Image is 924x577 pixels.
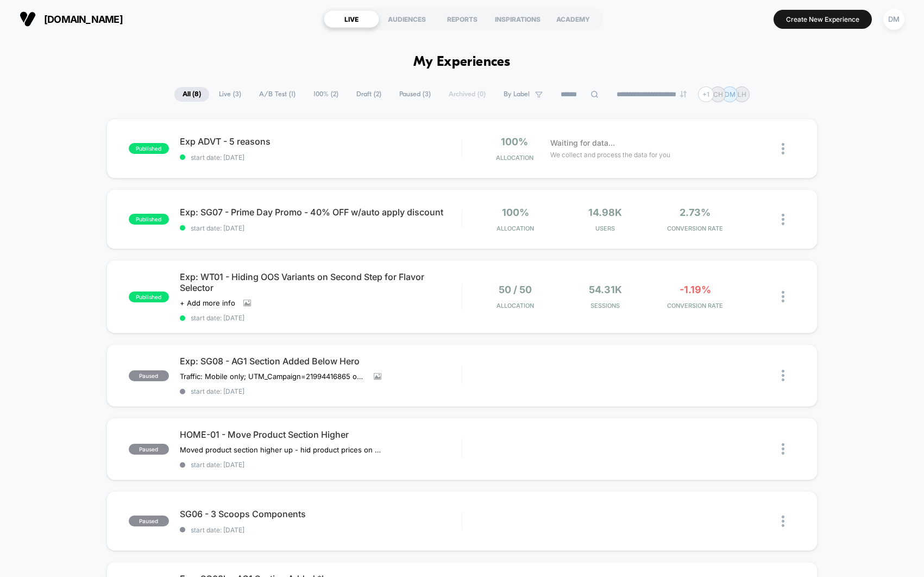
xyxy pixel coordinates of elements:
[589,284,622,295] span: 54.31k
[180,299,235,307] span: + Add more info
[180,271,462,293] span: Exp: WT01 - Hiding OOS Variants on Second Step for Flavor Selector
[782,143,784,154] img: close
[129,444,169,455] span: paused
[16,10,126,28] button: [DOMAIN_NAME]
[782,370,784,381] img: close
[774,10,872,29] button: Create New Experience
[180,526,462,534] span: start date: [DATE]
[698,86,714,102] div: + 1
[129,291,169,302] span: published
[413,54,511,70] h1: My Experiences
[880,8,908,30] button: DM
[211,87,249,102] span: Live ( 3 )
[180,445,381,454] span: Moved product section higher up - hid product prices on cards
[180,153,462,162] span: start date: [DATE]
[44,14,123,25] span: [DOMAIN_NAME]
[680,91,687,97] img: end
[435,10,490,28] div: REPORTS
[738,90,746,98] p: LH
[499,284,532,295] span: 50 / 50
[502,207,529,218] span: 100%
[174,87,209,102] span: All ( 8 )
[180,314,462,322] span: start date: [DATE]
[180,461,462,469] span: start date: [DATE]
[496,302,534,309] span: Allocation
[180,372,366,381] span: Traffic: Mobile only; UTM_Campaign=21994416865 only
[180,356,462,367] span: Exp: SG08 - AG1 Section Added Below Hero
[129,370,169,381] span: paused
[180,508,462,519] span: SG06 - 3 Scoops Components
[782,214,784,225] img: close
[180,136,462,147] span: Exp ADVT - 5 reasons
[563,225,648,232] span: Users
[251,87,304,102] span: A/B Test ( 1 )
[324,10,379,28] div: LIVE
[550,150,670,160] span: We collect and process the data for you
[680,284,711,295] span: -1.19%
[348,87,389,102] span: Draft ( 2 )
[550,137,615,149] span: Waiting for data...
[180,429,462,440] span: HOME-01 - Move Product Section Higher
[496,154,533,162] span: Allocation
[782,291,784,302] img: close
[391,87,439,102] span: Paused ( 3 )
[713,90,723,98] p: CH
[305,87,347,102] span: 100% ( 2 )
[563,302,648,309] span: Sessions
[782,443,784,455] img: close
[504,90,530,98] span: By Label
[180,387,462,395] span: start date: [DATE]
[20,11,36,27] img: Visually logo
[725,90,736,98] p: DM
[680,207,711,218] span: 2.73%
[129,214,169,225] span: published
[180,207,462,218] span: Exp: SG07 - Prime Day Promo - 40% OFF w/auto apply discount
[129,143,169,154] span: published
[782,516,784,527] img: close
[129,516,169,526] span: paused
[588,207,622,218] span: 14.98k
[180,224,462,232] span: start date: [DATE]
[490,10,545,28] div: INSPIRATIONS
[883,9,904,30] div: DM
[379,10,435,28] div: AUDIENCES
[653,302,737,309] span: CONVERSION RATE
[545,10,601,28] div: ACADEMY
[653,225,737,232] span: CONVERSION RATE
[501,136,528,147] span: 100%
[496,225,534,232] span: Allocation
